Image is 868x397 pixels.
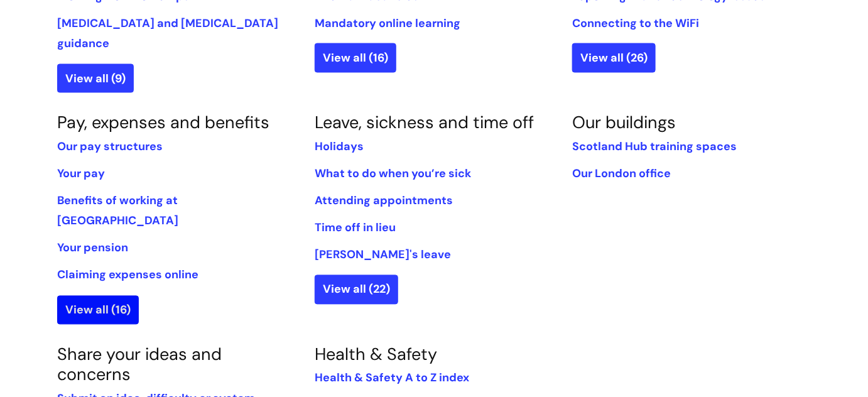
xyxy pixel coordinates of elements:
[572,16,699,31] a: Connecting to the WiFi
[315,247,451,263] a: [PERSON_NAME]'s leave
[315,139,364,155] a: Holidays
[57,344,222,386] a: Share your ideas and concerns
[57,64,134,93] a: View all (9)
[57,112,269,134] a: Pay, expenses and benefits
[315,112,534,134] a: Leave, sickness and time off
[57,241,128,256] a: Your pension
[57,16,278,51] a: [MEDICAL_DATA] and [MEDICAL_DATA] guidance
[57,166,105,182] a: Your pay
[572,43,656,72] a: View all (26)
[572,112,676,134] a: Our buildings
[315,220,396,236] a: Time off in lieu
[57,193,178,229] a: Benefits of working at [GEOGRAPHIC_DATA]
[57,268,198,283] a: Claiming expenses online
[315,193,453,209] a: Attending appointments
[315,371,469,386] a: Health & Safety A to Z index
[315,16,460,31] a: Mandatory online learning
[572,139,737,155] a: Scotland Hub training spaces
[57,139,163,155] a: Our pay structures
[315,344,437,366] a: Health & Safety
[315,275,398,304] a: View all (22)
[57,296,139,325] a: View all (16)
[315,43,396,72] a: View all (16)
[315,166,471,182] a: What to do when you’re sick
[572,166,671,182] a: Our London office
